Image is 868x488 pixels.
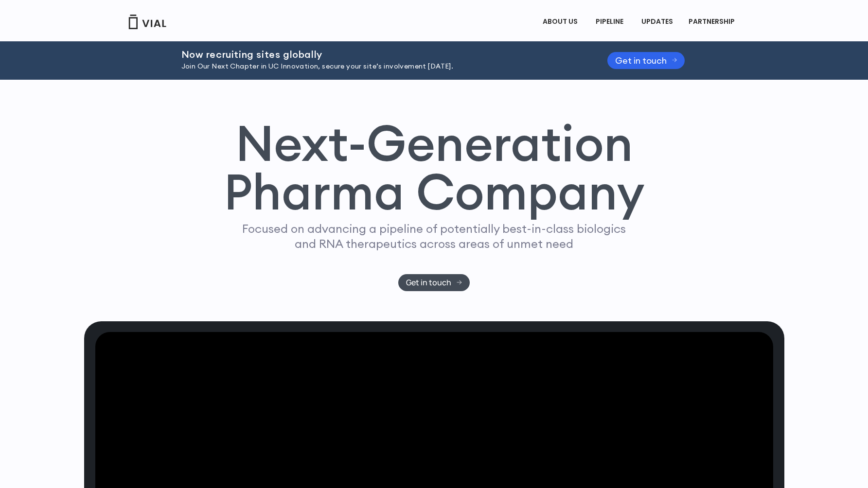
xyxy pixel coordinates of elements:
a: PIPELINEMenu Toggle [588,14,633,30]
a: PARTNERSHIPMenu Toggle [681,14,745,30]
h1: Next-Generation Pharma Company [224,119,645,217]
span: Get in touch [406,279,451,286]
a: ABOUT USMenu Toggle [535,14,587,30]
p: Focused on advancing a pipeline of potentially best-in-class biologics and RNA therapeutics acros... [238,221,630,251]
h2: Now recruiting sites globally [181,49,583,60]
a: UPDATES [634,14,680,30]
a: Get in touch [398,274,470,291]
img: Vial Logo [128,15,167,29]
span: Get in touch [615,57,667,64]
a: Get in touch [607,52,685,69]
p: Join Our Next Chapter in UC Innovation, secure your site’s involvement [DATE]. [181,61,583,72]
